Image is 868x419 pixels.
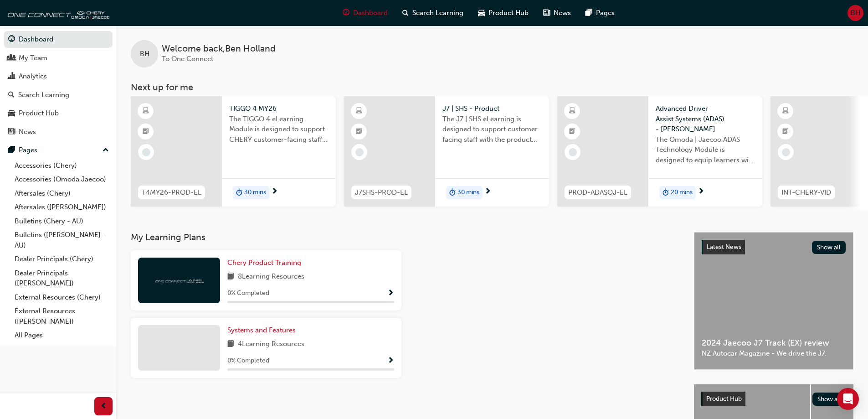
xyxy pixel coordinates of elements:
[140,49,149,59] span: BH
[356,126,362,138] span: booktick-icon
[238,271,304,283] span: 8 Learning Resources
[19,127,36,137] div: News
[8,72,15,81] span: chart-icon
[536,4,578,22] a: news-iconNews
[569,148,577,156] span: learningRecordVerb_NONE-icon
[4,142,113,159] button: Pages
[227,271,234,283] span: book-icon
[4,87,113,103] a: Search Learning
[11,172,113,186] a: Accessories (Omoda Jaecoo)
[837,388,859,410] div: Open Intercom Messenger
[701,392,846,406] a: Product HubShow all
[8,36,15,44] span: guage-icon
[143,105,149,117] span: learningResourceType_ELEARNING-icon
[154,276,204,285] img: oneconnect
[387,357,394,365] span: Show Progress
[698,188,704,196] span: next-icon
[19,53,47,63] div: My Team
[387,355,394,367] button: Show Progress
[702,240,846,254] a: Latest NewsShow all
[11,214,113,228] a: Bulletins (Chery - AU)
[702,338,846,348] span: 2024 Jaecoo J7 Track (EX) review
[355,148,364,156] span: learningRecordVerb_NONE-icon
[238,339,304,350] span: 4 Learning Resources
[227,325,299,336] a: Systems and Features
[131,96,336,207] a: T4MY26-PROD-ELTIGGO 4 MY26The TIGGO 4 eLearning Module is designed to support CHERY customer-faci...
[143,126,149,138] span: booktick-icon
[782,105,789,117] span: learningResourceType_ELEARNING-icon
[471,4,536,22] a: car-iconProduct Hub
[707,243,741,251] span: Latest News
[8,91,15,99] span: search-icon
[847,5,863,21] button: BH
[131,232,679,243] h3: My Learning Plans
[488,8,529,18] span: Product Hub
[851,8,860,18] span: BH
[103,145,109,156] span: up-icon
[4,124,113,140] a: News
[4,31,113,48] a: Dashboard
[568,187,627,198] span: PROD-ADASOJ-EL
[11,252,113,266] a: Dealer Principals (Chery)
[457,187,479,198] span: 30 mins
[656,134,755,166] span: The Omoda | Jaecoo ADAS Technology Module is designed to equip learners with essential knowledge ...
[8,128,15,136] span: news-icon
[11,159,113,173] a: Accessories (Chery)
[557,96,762,207] a: PROD-ADASOJ-ELAdvanced Driver Assist Systems (ADAS) - [PERSON_NAME]The Omoda | Jaecoo ADAS Techno...
[596,8,615,18] span: Pages
[229,114,329,145] span: The TIGGO 4 eLearning Module is designed to support CHERY customer-facing staff with the product ...
[236,187,242,199] span: duration-icon
[702,348,846,359] span: NZ Autocar Magazine - We drive the J7.
[782,126,789,138] span: booktick-icon
[11,228,113,252] a: Bulletins ([PERSON_NAME] - AU)
[782,148,790,156] span: learningRecordVerb_NONE-icon
[554,8,571,18] span: News
[656,103,755,134] span: Advanced Driver Assist Systems (ADAS) - [PERSON_NAME]
[8,146,15,155] span: pages-icon
[484,188,491,196] span: next-icon
[442,103,542,114] span: J7 | SHS - Product
[387,288,394,299] button: Show Progress
[11,266,113,290] a: Dealer Principals ([PERSON_NAME])
[442,114,542,145] span: The J7 | SHS eLearning is designed to support customer facing staff with the product and sales in...
[4,68,113,85] a: Analytics
[543,7,550,19] span: news-icon
[353,8,388,18] span: Dashboard
[478,7,485,19] span: car-icon
[11,328,113,342] a: All Pages
[586,7,592,19] span: pages-icon
[344,96,549,207] a: J7SHS-PROD-ELJ7 | SHS - ProductThe J7 | SHS eLearning is designed to support customer facing staf...
[395,4,471,22] a: search-iconSearch Learning
[19,108,59,119] div: Product Hub
[449,187,456,199] span: duration-icon
[19,71,47,82] div: Analytics
[227,326,296,334] span: Systems and Features
[229,103,329,114] span: TIGGO 4 MY26
[402,7,409,19] span: search-icon
[11,200,113,214] a: Aftersales ([PERSON_NAME])
[244,187,266,198] span: 30 mins
[5,4,109,22] a: oneconnect
[4,29,113,142] button: DashboardMy TeamAnalyticsSearch LearningProduct HubNews
[694,232,853,370] a: Latest NewsShow all2024 Jaecoo J7 Track (EX) reviewNZ Autocar Magazine - We drive the J7.
[4,50,113,67] a: My Team
[812,393,847,406] button: Show all
[162,55,213,63] span: To One Connect
[162,44,276,54] span: Welcome back , Ben Holland
[569,105,575,117] span: learningResourceType_ELEARNING-icon
[142,148,150,156] span: learningRecordVerb_NONE-icon
[781,187,831,198] span: INT-CHERY-VID
[335,4,395,22] a: guage-iconDashboard
[227,339,234,350] span: book-icon
[706,395,742,403] span: Product Hub
[227,288,269,299] span: 0 % Completed
[11,304,113,328] a: External Resources ([PERSON_NAME])
[4,105,113,122] a: Product Hub
[227,259,301,267] span: Chery Product Training
[100,401,107,412] span: prev-icon
[671,187,693,198] span: 20 mins
[356,105,362,117] span: learningResourceType_ELEARNING-icon
[142,187,201,198] span: T4MY26-PROD-EL
[8,54,15,62] span: people-icon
